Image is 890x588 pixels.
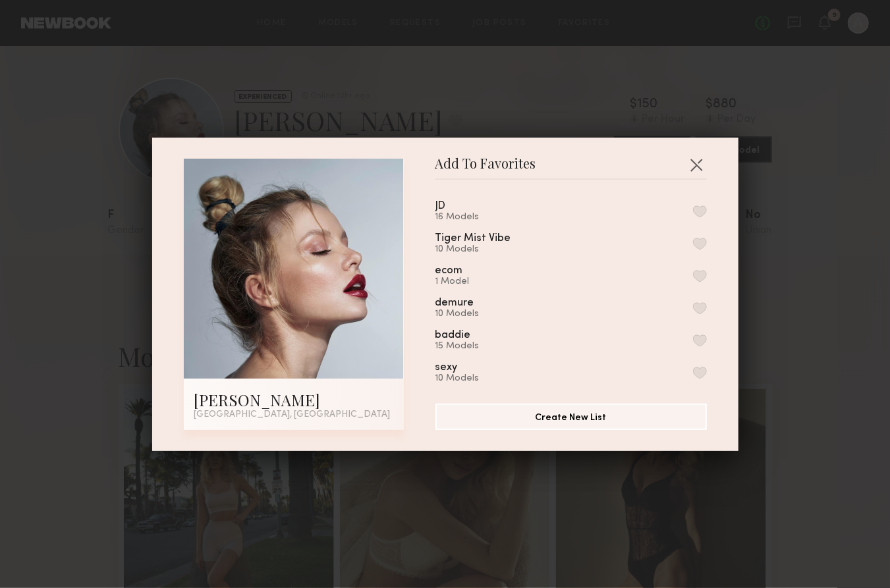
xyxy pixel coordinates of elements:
button: Close [686,154,707,175]
div: 10 Models [435,373,489,384]
div: demure [435,298,474,309]
div: Tiger Mist Vibe [435,233,511,244]
div: JD [435,201,448,212]
div: baddie [435,330,471,341]
div: 1 Model [435,277,495,287]
span: Add To Favorites [435,159,536,178]
div: sexy [435,362,458,373]
div: [GEOGRAPHIC_DATA], [GEOGRAPHIC_DATA] [194,410,393,419]
div: 10 Models [435,309,506,319]
button: Create New List [435,404,707,430]
div: 16 Models [435,212,480,223]
div: [PERSON_NAME] [194,389,393,410]
div: 10 Models [435,244,543,255]
div: 15 Models [435,341,503,352]
div: ecom [435,265,463,277]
